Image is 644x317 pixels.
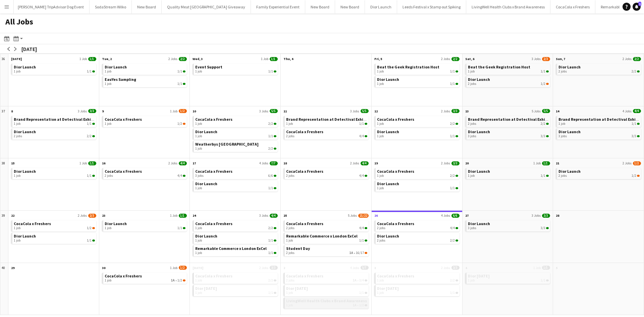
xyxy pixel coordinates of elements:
span: CocaCola x Freshers [14,221,51,226]
span: 1/1 [637,123,640,125]
span: 1/1 [541,174,545,178]
a: Beat the Geek Registration Host1 job1/1 [468,64,549,73]
span: 4/4 [450,226,455,230]
span: Thu, 4 [283,57,293,61]
span: 1/1 [359,239,364,243]
span: 14 [556,109,559,113]
span: 2/2 [87,134,92,138]
a: Brand Representation at Detectival Exhibition2 jobs2/2 [468,116,549,126]
span: 1/1 [450,291,455,295]
span: 9 [102,109,104,113]
button: LivingWell Health Clubs x Brand Awareness [466,0,550,13]
span: 1 job [195,226,202,230]
div: • [286,303,367,307]
a: Dior [DATE]1 job1/1 [195,285,276,295]
span: CocaCola x Freshers [286,169,323,174]
span: 1/1 [270,57,278,61]
button: SodaStream Wilko [90,0,132,13]
span: CocaCola x Freshers [377,169,414,174]
span: 1 job [468,69,475,73]
span: Remarkable Commerce x London ExCel [195,246,267,251]
span: 4/4 [359,226,364,230]
span: 4/4 [359,134,364,138]
span: 4/4 [633,109,641,113]
a: Dior Launch1 job1/1 [195,180,276,190]
span: 1 job [105,69,111,73]
span: 1 job [195,186,202,190]
span: 1 job [377,69,384,73]
span: 1 job [468,174,475,178]
span: 1 Job [261,57,268,61]
a: Dior Launch1 job1/1 [195,233,276,243]
button: New Board [305,0,335,13]
span: 1/1 [455,83,458,85]
span: 2 jobs [286,226,294,230]
a: Dior Launch1 job1/1 [377,76,458,86]
span: 5/5 [270,109,278,113]
span: 1 [638,2,641,6]
span: 1 job [105,278,111,282]
span: Beat the Geek Registration Host [377,64,439,69]
span: 2/2 [268,122,273,126]
span: 1/1 [268,291,273,295]
a: Dior Launch1 job1/1 [105,220,186,230]
span: Brand Representation at Detectival Exhibition [468,117,557,122]
span: Weatherbys Manchester [195,142,259,147]
span: 1/2 [359,303,364,307]
span: 2 Jobs [441,109,450,113]
a: CocaCola x Freshers1 job1A•1/2 [105,273,186,282]
span: 1/1 [359,291,364,295]
span: Wed, 3 [193,57,203,61]
span: 1 job [286,239,293,243]
span: 12 [374,109,378,113]
span: 2 Jobs [441,57,450,61]
span: Dior Launch [558,169,581,174]
span: LivingWell Health Clubs x Brand Awareness [286,298,367,303]
span: Dior Launch [195,233,217,239]
span: Dior Launch [558,129,581,134]
a: CocaCola x Freshers1 job2/2 [195,116,276,126]
span: 2/2 [450,174,455,178]
span: Dior Launch [195,181,217,186]
a: Remarkable Commerce x London ExCel1 job1/1 [195,245,276,255]
span: 2/2 [274,148,276,150]
span: 3/3 [546,135,549,137]
span: 2 jobs [377,239,385,243]
span: 2/2 [633,57,641,61]
span: 1/1 [268,69,273,73]
span: 1 Job [79,57,87,61]
span: 13 [465,109,469,113]
span: 1 job [195,147,202,151]
a: CocaCola x Freshers2 jobs4/4 [377,220,458,230]
a: 1 [633,3,641,11]
span: 3/3 [88,109,96,113]
span: 1/1 [541,69,545,73]
span: 1 job [468,278,475,282]
a: Weatherbys [GEOGRAPHIC_DATA]1 job2/2 [195,141,276,151]
span: 10 [193,109,196,113]
a: Dior Launch1 job1/1 [14,233,95,243]
span: 1 job [105,226,111,230]
a: Dior Launch1 job1/1 [14,168,95,178]
a: Dior Launch2 jobs1/2 [558,168,640,178]
a: CocaCola x Freshers1 job2/2 [377,273,458,282]
span: 1/1 [632,122,636,126]
div: • [286,278,367,282]
span: 1 job [195,291,202,295]
span: 1/2 [183,123,185,125]
span: Dior Launch [195,129,217,134]
span: 1 job [286,303,293,307]
span: 2 jobs [286,251,294,255]
a: CocaCola x Freshers1 job2/2 [195,273,276,282]
a: CocaCola x Freshers2 jobs4/4 [286,128,367,138]
span: 3 Jobs [78,109,87,113]
span: 1 job [195,278,202,282]
a: CocaCola x Freshers1 job2/2 [377,168,458,178]
a: Dior Launch2 jobs2/2 [14,128,95,138]
span: 3 Jobs [532,57,541,61]
button: CocaCola x Freshers [550,0,595,13]
span: Dior Launch [377,129,399,134]
span: 1/2 [177,278,182,282]
span: Beat the Geek Registration Host [468,64,530,69]
span: 2/2 [268,278,273,282]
